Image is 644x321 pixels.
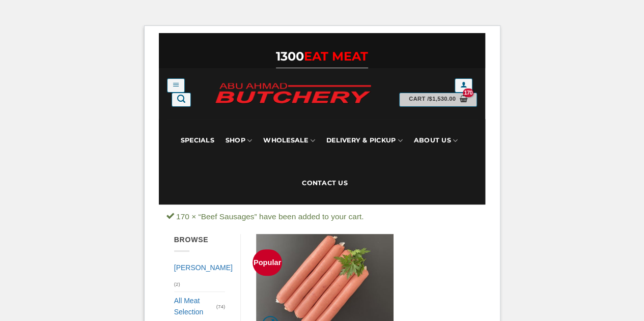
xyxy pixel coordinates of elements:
a: [PERSON_NAME] [174,259,233,276]
div: 170 × “Beef Sausages” have been added to your cart. [159,211,486,223]
span: $ [429,95,432,104]
a: Delivery & Pickup [326,119,403,162]
bdi: 1,530.00 [429,96,456,102]
span: Cart / [409,95,456,104]
a: 1300EAT MEAT [276,49,368,64]
a: Contact Us [302,162,348,205]
a: Search [172,93,191,107]
span: 1300 [276,49,304,64]
a: Wholesale [263,119,315,162]
a: SHOP [226,119,252,162]
img: Abu Ahmad Butchery [207,77,379,111]
span: (74) [216,299,225,314]
a: About Us [414,119,458,162]
span: (2) [174,277,180,291]
span: Browse [174,236,209,244]
span: EAT MEAT [304,49,368,64]
a: Menu [167,78,185,93]
a: My account [455,78,472,93]
a: Specials [181,119,214,162]
a: View cart [399,93,477,107]
a: All Meat Selection [174,292,216,321]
